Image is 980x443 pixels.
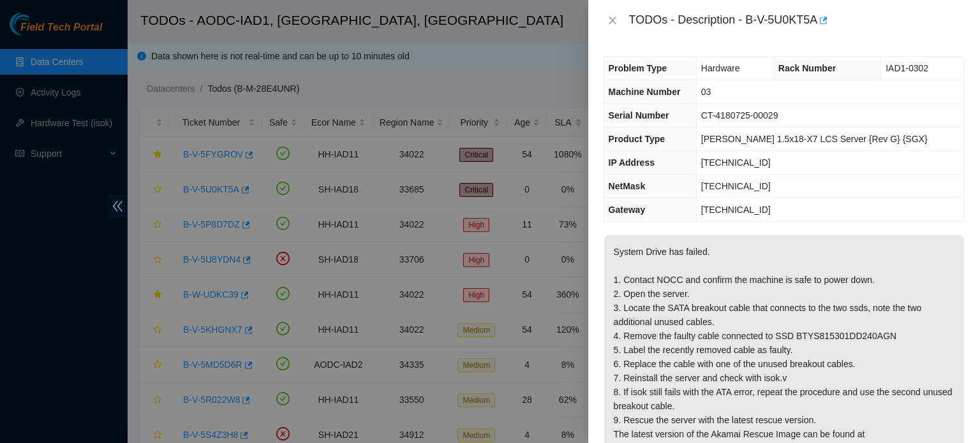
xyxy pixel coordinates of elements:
[701,110,778,120] span: CT-4180725-00029
[609,110,669,120] span: Serial Number
[778,63,836,73] span: Rack Number
[701,134,928,144] span: [PERSON_NAME] 1.5x18-X7 LCS Server {Rev G} {SGX}
[701,181,771,191] span: [TECHNICAL_ID]
[604,15,621,27] button: Close
[609,63,667,73] span: Problem Type
[609,205,646,215] span: Gateway
[609,157,655,168] span: IP Address
[609,134,665,144] span: Product Type
[629,10,965,31] div: TODOs - Description - B-V-5U0KT5A
[701,87,711,97] span: 03
[701,205,771,215] span: [TECHNICAL_ID]
[886,63,928,73] span: IAD1-0302
[607,15,618,25] span: close
[701,157,771,168] span: [TECHNICAL_ID]
[701,63,740,73] span: Hardware
[609,181,646,191] span: NetMask
[609,87,681,97] span: Machine Number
